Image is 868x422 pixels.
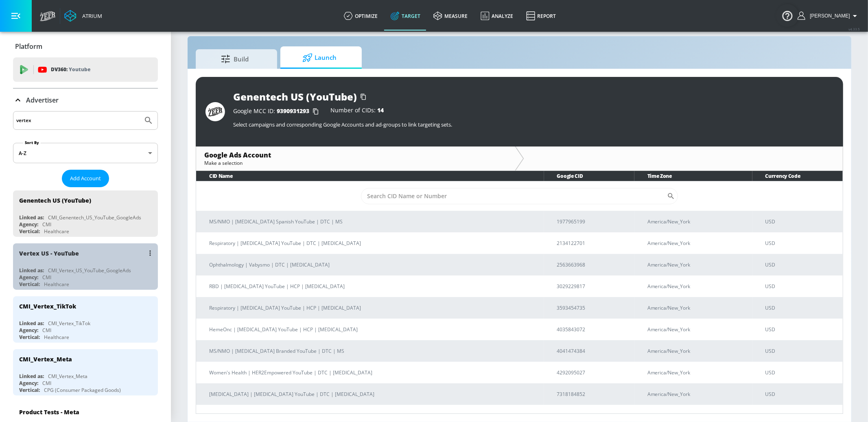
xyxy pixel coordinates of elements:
div: CMI_Vertex_TikTok [19,302,76,310]
p: RBD | [MEDICAL_DATA] YouTube | HCP | [MEDICAL_DATA] [209,282,538,291]
div: Vertex US - YouTubeLinked as:CMI_Vertex_US_YouTube_GoogleAdsAgency:CMIVertical:Healthcare [13,243,158,290]
p: USD [765,325,836,334]
span: Build [204,49,266,69]
div: Linked as: [19,320,44,327]
p: HemeOnc | [MEDICAL_DATA] YouTube | DTC | [MEDICAL_DATA] [209,411,538,420]
div: Linked as: [19,267,44,274]
p: 4035843072 [557,325,628,334]
p: USD [765,368,836,377]
span: login as: casey.cohen@zefr.com [807,13,850,19]
div: CMI [42,380,51,387]
p: MS/NMO | [MEDICAL_DATA] Spanish YouTube | DTC | MS [209,217,538,226]
div: Linked as: [19,214,44,221]
p: 4041474384 [557,347,628,355]
input: Search by name [16,115,140,126]
div: CMI_Vertex_TikTokLinked as:CMI_Vertex_TikTokAgency:CMIVertical:Healthcare [13,296,158,343]
p: USD [765,282,836,291]
div: Vertical: [19,334,40,341]
p: USD [765,304,836,312]
p: HemeOnc | [MEDICAL_DATA] YouTube | HCP | [MEDICAL_DATA] [209,325,538,334]
p: America/New_York [647,239,746,247]
p: America/New_York [647,304,746,312]
div: Genentech US (YouTube) [19,197,91,204]
div: Vertex US - YouTube [19,249,79,257]
div: Platform [13,35,158,58]
p: America/New_York [647,325,746,334]
button: Add Account [62,170,109,187]
p: America/New_York [647,347,746,355]
button: Submit Search [140,112,157,129]
a: optimize [337,1,384,31]
p: USD [765,239,836,247]
div: CMI [42,274,51,281]
p: America/New_York [647,411,746,420]
button: Open Resource Center [776,4,799,27]
div: CPG (Consumer Packaged Goods) [44,387,121,394]
div: Agency: [19,274,38,281]
p: DV360: [51,65,90,74]
div: Linked as: [19,373,44,380]
div: DV360: Youtube [13,57,158,82]
div: Atrium [79,12,102,20]
div: Genentech US (YouTube) [233,90,357,103]
p: Respiratory | [MEDICAL_DATA] YouTube | DTC | [MEDICAL_DATA] [209,239,538,247]
div: Agency: [19,327,38,334]
div: CMI_Genentech_US_YouTube_GoogleAds [48,214,141,221]
p: 7966127895 [557,411,628,420]
th: Time Zone [634,171,752,181]
label: Sort By [23,140,41,145]
p: USD [765,347,836,355]
a: Report [520,1,562,31]
span: 14 [377,106,384,114]
th: Google CID [544,171,634,181]
div: Advertiser [13,89,158,112]
p: 3593454735 [557,304,628,312]
a: Atrium [64,10,102,22]
input: Search CID Name or Number [361,188,667,204]
p: USD [765,390,836,398]
div: Product Tests - Meta [19,408,79,416]
p: USD [765,411,836,420]
p: 4292095027 [557,368,628,377]
div: CMI_Vertex_US_YouTube_GoogleAds [48,267,131,274]
div: Vertical: [19,387,40,394]
p: MS/NMO | [MEDICAL_DATA] Branded YouTube | DTC | MS [209,347,538,355]
div: Number of CIDs: [330,107,384,116]
div: CMI [42,327,51,334]
p: 7318184852 [557,390,628,398]
div: Search CID Name or Number [361,188,678,204]
span: v 4.33.5 [848,27,860,31]
th: CID Name [196,171,544,181]
div: CMI_Vertex_MetaLinked as:CMI_Vertex_MetaAgency:CMIVertical:CPG (Consumer Packaged Goods) [13,349,158,396]
div: Vertical: [19,228,40,235]
p: [MEDICAL_DATA] | [MEDICAL_DATA] YouTube | DTC | [MEDICAL_DATA] [209,390,538,398]
div: CMI_Vertex_Meta [48,373,87,380]
p: America/New_York [647,368,746,377]
div: Google Ads AccountMake a selection [196,146,515,171]
p: America/New_York [647,282,746,291]
p: Advertiser [26,96,59,105]
th: Currency Code [752,171,843,181]
p: Youtube [69,65,90,74]
div: Genentech US (YouTube)Linked as:CMI_Genentech_US_YouTube_GoogleAdsAgency:CMIVertical:Healthcare [13,190,158,237]
p: Ophthalmology | Vabysmo | DTC | [MEDICAL_DATA] [209,260,538,269]
div: Make a selection [204,160,507,166]
div: CMI [42,221,51,228]
p: America/New_York [647,390,746,398]
div: Healthcare [44,281,69,288]
p: 3029229817 [557,282,628,291]
span: 9390931293 [277,107,309,115]
div: CMI_Vertex_TikTok [48,320,90,327]
p: USD [765,260,836,269]
div: CMI_Vertex_Meta [19,355,72,363]
a: measure [427,1,474,31]
div: Vertical: [19,281,40,288]
p: 1977965199 [557,217,628,226]
a: Target [384,1,427,31]
p: America/New_York [647,217,746,226]
p: Respiratory | [MEDICAL_DATA] YouTube | HCP | [MEDICAL_DATA] [209,304,538,312]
